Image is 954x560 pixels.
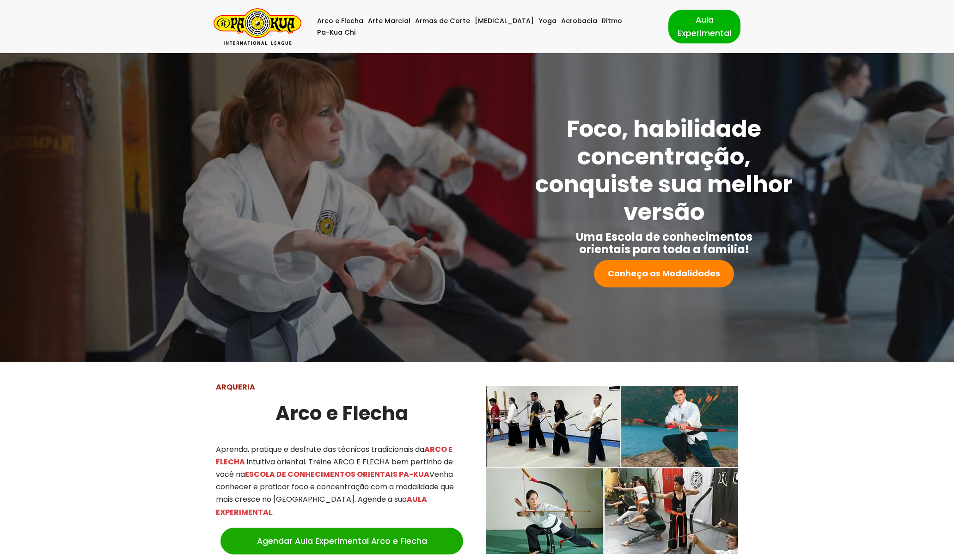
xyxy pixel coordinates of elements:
a: Ritmo [602,15,622,27]
a: Arco e Flecha [317,15,363,27]
strong: Foco, habilidade concentração, conquiste sua melhor versão [535,112,793,228]
a: Pa-Kua Brasil Uma Escola de conhecimentos orientais para toda a família. Foco, habilidade concent... [214,8,301,45]
a: Pa-Kua Chi [317,27,356,38]
mark: AULA EXPERIMENTAL [216,494,427,517]
a: Agendar Aula Experimental Arco e Flecha [220,528,463,554]
a: Arte Marcial [368,15,410,27]
a: Acrobacia [561,15,597,27]
a: Armas de Corte [415,15,470,27]
a: Aula Experimental [668,10,740,43]
strong: ARQUERIA [216,382,255,392]
strong: Uma Escola de conhecimentos orientais para toda a família! [576,229,752,257]
p: Aprenda, pratique e desfrute das técnicas tradicionais da intuitiva oriental. Treine ARCO E FLECH... [216,443,468,518]
a: Conheça as Modalidades [594,260,734,287]
strong: Conheça as Modalidades [608,268,720,279]
mark: ESCOLA DE CONHECIMENTOS ORIENTAIS PA-KUA [245,469,429,480]
a: [MEDICAL_DATA] [475,15,534,27]
a: Yoga [538,15,556,27]
div: Menu primário [315,15,654,38]
mark: ARCO E FLECHA [216,444,453,467]
strong: Arco e Flecha [275,400,409,427]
